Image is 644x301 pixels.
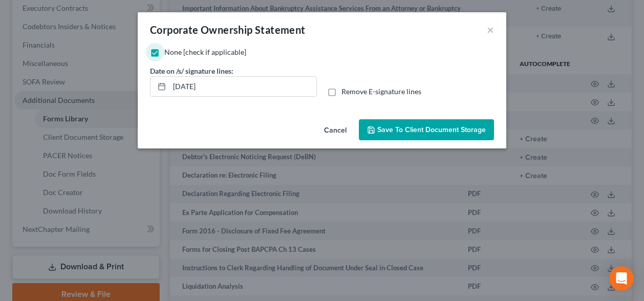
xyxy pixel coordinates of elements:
[487,24,494,36] button: ×
[150,23,306,37] div: Corporate Ownership Statement
[316,120,355,141] button: Cancel
[150,66,233,76] label: Date on /s/ signature lines:
[359,119,494,141] button: Save to Client Document Storage
[377,125,486,134] span: Save to Client Document Storage
[609,266,634,291] div: Open Intercom Messenger
[164,48,246,56] span: None [check if applicable]
[169,77,316,96] input: MM/DD/YYYY
[341,87,421,96] span: Remove E-signature lines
